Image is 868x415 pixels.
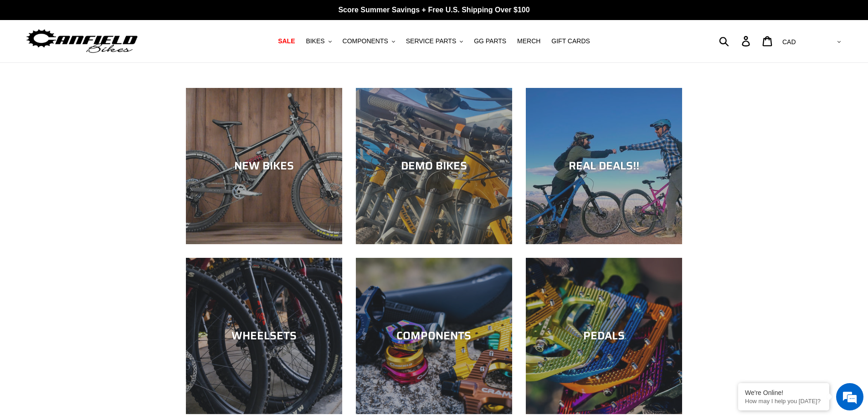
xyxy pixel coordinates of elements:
[338,35,400,47] button: COMPONENTS
[406,37,456,45] span: SERVICE PARTS
[474,37,506,45] span: GG PARTS
[526,329,682,343] div: PEDALS
[273,35,299,47] a: SALE
[186,88,342,244] a: NEW BIKES
[356,88,512,244] a: DEMO BIKES
[526,159,682,173] div: REAL DEALS!!
[526,88,682,244] a: REAL DEALS!!
[186,258,342,414] a: WHEELSETS
[356,258,512,414] a: COMPONENTS
[306,37,324,45] span: BIKES
[278,37,295,45] span: SALE
[343,37,388,45] span: COMPONENTS
[745,398,822,405] p: How may I help you today?
[356,159,512,173] div: DEMO BIKES
[745,389,822,396] div: We're Online!
[513,35,545,47] a: MERCH
[186,329,342,343] div: WHEELSETS
[724,31,747,51] input: Search
[547,35,595,47] a: GIFT CARDS
[301,35,336,47] button: BIKES
[356,329,512,343] div: COMPONENTS
[551,37,590,45] span: GIFT CARDS
[526,258,682,414] a: PEDALS
[401,35,467,47] button: SERVICE PARTS
[186,159,342,173] div: NEW BIKES
[469,35,511,47] a: GG PARTS
[517,37,540,45] span: MERCH
[25,27,139,56] img: Canfield Bikes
